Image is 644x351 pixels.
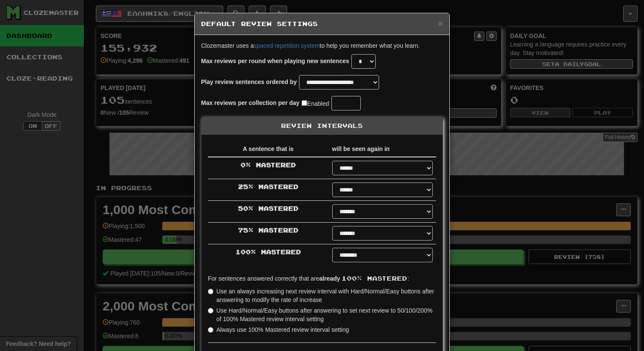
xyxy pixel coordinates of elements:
[438,19,443,28] button: Close
[238,204,299,213] label: 50 % Mastered
[208,274,436,283] p: For sentences answered correctly that are :
[208,141,329,157] th: A sentence that is
[208,327,213,333] input: Always use 100% Mastered review interval setting
[342,275,407,282] span: 100% Mastered
[201,78,297,86] label: Play review sentences ordered by
[254,42,320,49] a: spaced repetition system
[302,99,329,108] label: Enabled
[236,248,301,256] label: 100 % Mastered
[238,226,299,235] label: 75 % Mastered
[201,20,443,28] h5: Default Review Settings
[302,100,307,106] input: Enabled
[438,18,443,28] span: ×
[241,161,296,169] label: 0 % Mastered
[201,99,299,107] label: Max reviews per collection per day
[201,41,443,50] p: Clozemaster uses a to help you remember what you learn.
[208,289,213,294] input: Use an always increasing next review interval with Hard/Normal/Easy buttons after answering to mo...
[319,275,340,282] strong: already
[238,183,299,191] label: 25 % Mastered
[208,287,436,304] label: Use an always increasing next review interval with Hard/Normal/Easy buttons after answering to mo...
[329,141,436,157] th: will be seen again in
[208,325,349,334] label: Always use 100% Mastered review interval setting
[201,57,349,65] label: Max reviews per round when playing new sentences
[201,117,443,135] div: Review Intervals
[208,306,436,323] label: Use Hard/Normal/Easy buttons after answering to set next review to 50/100/200% of 100% Mastered r...
[208,308,213,313] input: Use Hard/Normal/Easy buttons after answering to set next review to 50/100/200% of 100% Mastered r...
